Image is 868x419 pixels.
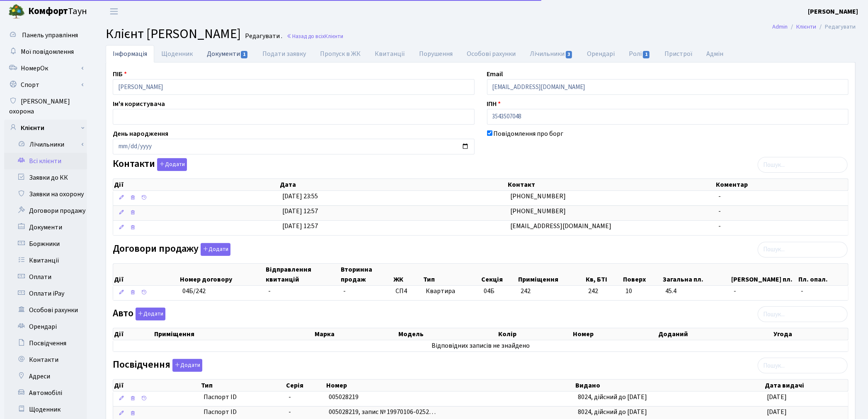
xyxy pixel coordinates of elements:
span: 1 [643,51,650,58]
span: 242 [588,287,619,296]
span: [DATE] 12:57 [282,207,318,216]
a: Оплати iPay [4,285,87,302]
a: НомерОк [4,60,87,77]
a: Особові рахунки [460,45,523,63]
span: [EMAIL_ADDRESS][DOMAIN_NAME] [510,222,611,231]
input: Пошук... [758,306,848,322]
th: Приміщення [517,264,585,285]
a: Заявки до КК [4,169,87,186]
th: Видано [575,380,764,391]
span: 10 [626,287,659,296]
a: Квитанції [4,252,87,269]
span: - [719,192,721,201]
a: Адреси [4,368,87,385]
span: [DATE] 23:55 [282,192,318,201]
span: Клієнти [325,32,343,40]
th: Дії [113,328,153,340]
label: Посвідчення [113,359,202,372]
span: 04Б/242 [182,287,206,296]
a: Панель управління [4,27,87,43]
span: - [343,287,346,296]
a: Admin [772,22,788,31]
th: Тип [200,380,285,391]
a: Лічильники [523,45,580,63]
label: Email [487,69,503,79]
label: ПІБ [113,69,127,79]
a: Порушення [412,45,460,63]
span: [DATE] 12:57 [282,222,318,231]
span: Таун [28,5,87,19]
b: [PERSON_NAME] [808,7,858,16]
span: 8024, дійсний до [DATE] [578,407,647,417]
a: Додати [133,306,165,321]
th: Контакт [507,179,715,190]
label: Контакти [113,158,187,171]
label: Авто [113,308,165,320]
span: - [719,207,721,216]
a: Пропуск в ЖК [313,45,368,63]
th: Поверх [622,264,662,285]
button: Переключити навігацію [104,5,124,18]
input: Пошук... [758,358,848,373]
a: Орендарі [4,318,87,335]
span: [PHONE_NUMBER] [510,192,566,201]
span: 005028219, запис № 19970106-0252… [329,407,436,417]
a: Квитанції [368,45,412,63]
a: Назад до всіхКлієнти [286,32,343,40]
th: Угода [773,328,848,340]
a: Додати [199,241,230,256]
span: Мої повідомлення [21,47,74,56]
th: Номер [572,328,657,340]
th: Дії [113,264,179,285]
span: [DATE] [767,407,787,417]
th: Приміщення [153,328,314,340]
th: Кв, БТІ [585,264,623,285]
a: Документи [200,45,255,62]
th: Дата [279,179,507,190]
a: Орендарі [580,45,622,63]
th: Дата видачі [764,380,848,391]
span: 005028219 [329,393,359,402]
li: Редагувати [816,22,856,31]
th: Дії [113,179,279,190]
span: Клієнт [PERSON_NAME] [106,24,241,43]
img: logo.png [8,3,25,20]
span: [PHONE_NUMBER] [510,207,566,216]
label: ІПН [487,99,501,109]
span: - [289,407,291,417]
th: Коментар [715,179,849,190]
a: [PERSON_NAME] [808,7,858,17]
th: Загальна пл. [662,264,731,285]
th: ЖК [393,264,423,285]
th: Відправлення квитанцій [265,264,340,285]
span: Паспорт ID [204,407,282,417]
a: Лічильники [10,136,87,153]
b: Комфорт [28,5,68,18]
th: Модель [398,328,497,340]
a: [PERSON_NAME] охорона [4,93,87,120]
span: Квартира [426,287,477,296]
a: Подати заявку [255,45,313,63]
a: Інформація [106,45,154,63]
span: 45.4 [665,287,727,296]
nav: breadcrumb [760,18,868,36]
span: - [719,222,721,231]
a: Посвідчення [4,335,87,352]
label: День народження [113,129,168,139]
a: Контакти [4,352,87,368]
a: Клієнти [796,22,816,31]
button: Посвідчення [172,359,202,372]
a: Пристрої [657,45,699,63]
td: Відповідних записів не знайдено [113,340,848,352]
a: Адмін [699,45,730,63]
a: Спорт [4,77,87,93]
th: [PERSON_NAME] пл. [730,264,798,285]
input: Пошук... [758,157,848,173]
a: Боржники [4,236,87,252]
a: Заявки на охорону [4,186,87,202]
span: - [269,287,271,296]
a: Клієнти [4,120,87,136]
button: Авто [136,308,165,320]
span: 8024, дійсний до [DATE] [578,393,647,402]
span: - [734,287,794,296]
